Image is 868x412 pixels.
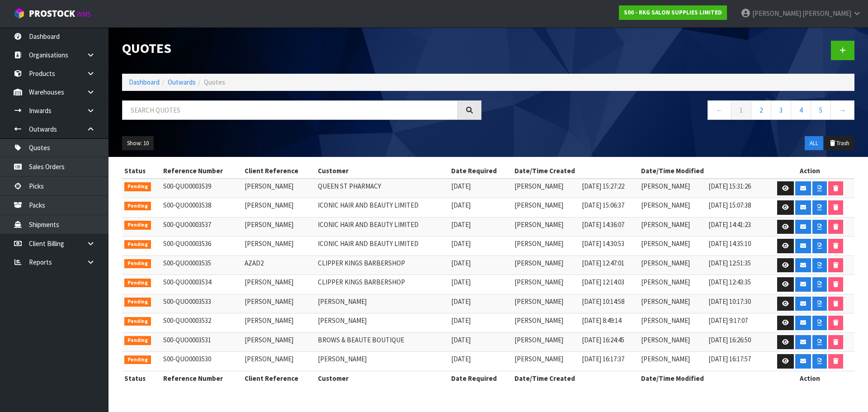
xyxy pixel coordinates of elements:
[765,164,854,178] th: Action
[161,313,242,333] td: S00-QUO0003532
[639,352,706,371] td: [PERSON_NAME]
[316,332,448,352] td: BROWS & BEAUTE BOUTIQUE
[639,237,706,256] td: [PERSON_NAME]
[29,8,75,19] span: ProStock
[242,294,316,313] td: [PERSON_NAME]
[451,278,471,286] span: [DATE]
[122,136,154,151] button: Show: 10
[124,279,151,288] span: Pending
[242,332,316,352] td: [PERSON_NAME]
[639,164,765,178] th: Date/Time Modified
[242,217,316,237] td: [PERSON_NAME]
[706,294,765,313] td: [DATE] 10:17:30
[639,294,706,313] td: [PERSON_NAME]
[124,240,151,249] span: Pending
[161,164,242,178] th: Reference Number
[161,217,242,237] td: S00-QUO0003537
[512,332,580,352] td: [PERSON_NAME]
[512,217,580,237] td: [PERSON_NAME]
[512,294,580,313] td: [PERSON_NAME]
[161,371,242,385] th: Reference Number
[204,78,225,86] span: Quotes
[580,256,639,275] td: [DATE] 12:47:01
[805,136,823,151] button: ALL
[580,275,639,294] td: [DATE] 12:14:03
[449,371,512,385] th: Date Required
[639,313,706,333] td: [PERSON_NAME]
[168,78,196,86] a: Outwards
[451,259,471,267] span: [DATE]
[512,164,639,178] th: Date/Time Created
[706,275,765,294] td: [DATE] 12:43:35
[316,371,448,385] th: Customer
[316,217,448,237] td: ICONIC HAIR AND BEAUTY LIMITED
[124,355,151,365] span: Pending
[706,352,765,371] td: [DATE] 16:17:57
[242,275,316,294] td: [PERSON_NAME]
[512,237,580,256] td: [PERSON_NAME]
[580,313,639,333] td: [DATE] 8:49:14
[512,371,639,385] th: Date/Time Created
[451,355,471,363] span: [DATE]
[122,164,161,178] th: Status
[124,221,151,230] span: Pending
[161,352,242,371] td: S00-QUO0003530
[451,182,471,190] span: [DATE]
[811,100,831,120] a: 5
[122,100,458,120] input: Search quotes
[242,313,316,333] td: [PERSON_NAME]
[639,371,765,385] th: Date/Time Modified
[639,179,706,198] td: [PERSON_NAME]
[639,275,706,294] td: [PERSON_NAME]
[706,237,765,256] td: [DATE] 14:35:10
[316,275,448,294] td: CLIPPER KINGS BARBERSHOP
[512,198,580,218] td: [PERSON_NAME]
[242,256,316,275] td: AZAD2
[580,352,639,371] td: [DATE] 16:17:37
[316,237,448,256] td: ICONIC HAIR AND BEAUTY LIMITED
[580,198,639,218] td: [DATE] 15:06:37
[752,9,801,18] span: [PERSON_NAME]
[124,317,151,326] span: Pending
[124,259,151,268] span: Pending
[639,256,706,275] td: [PERSON_NAME]
[242,198,316,218] td: [PERSON_NAME]
[791,100,811,120] a: 4
[14,8,25,19] img: cube-alt.png
[802,9,851,18] span: [PERSON_NAME]
[619,5,727,20] a: S00 - RKG SALON SUPPLIES LIMITED
[771,100,791,120] a: 3
[765,371,854,385] th: Action
[316,198,448,218] td: ICONIC HAIR AND BEAUTY LIMITED
[495,100,854,123] nav: Page navigation
[161,294,242,313] td: S00-QUO0003533
[512,313,580,333] td: [PERSON_NAME]
[122,371,161,385] th: Status
[580,332,639,352] td: [DATE] 16:24:45
[451,201,471,209] span: [DATE]
[316,179,448,198] td: QUEEN ST PHARMACY
[512,179,580,198] td: [PERSON_NAME]
[624,9,722,16] strong: S00 - RKG SALON SUPPLIES LIMITED
[731,100,751,120] a: 1
[580,294,639,313] td: [DATE] 10:14:58
[708,100,731,120] a: ←
[706,256,765,275] td: [DATE] 12:51:35
[639,217,706,237] td: [PERSON_NAME]
[316,294,448,313] td: [PERSON_NAME]
[242,164,316,178] th: Client Reference
[639,332,706,352] td: [PERSON_NAME]
[161,198,242,218] td: S00-QUO0003538
[706,313,765,333] td: [DATE] 9:17:07
[639,198,706,218] td: [PERSON_NAME]
[830,100,854,120] a: →
[124,202,151,211] span: Pending
[451,297,471,306] span: [DATE]
[706,332,765,352] td: [DATE] 16:26:50
[706,217,765,237] td: [DATE] 14:41:23
[706,179,765,198] td: [DATE] 15:31:26
[161,275,242,294] td: S00-QUO0003534
[706,198,765,218] td: [DATE] 15:07:38
[316,352,448,371] td: [PERSON_NAME]
[580,217,639,237] td: [DATE] 14:36:07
